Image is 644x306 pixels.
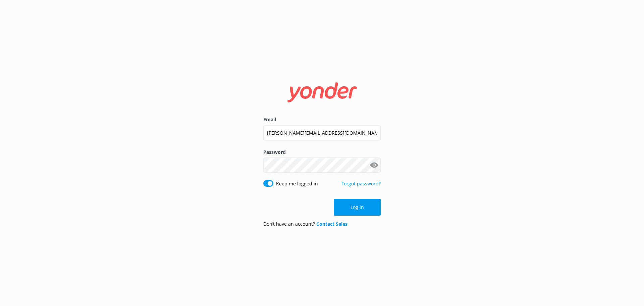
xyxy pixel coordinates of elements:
[263,125,381,140] input: user@emailaddress.com
[263,148,381,156] label: Password
[341,180,381,187] a: Forgot password?
[276,180,318,187] label: Keep me logged in
[316,221,347,227] a: Contact Sales
[263,116,381,123] label: Email
[367,159,381,172] button: Show password
[334,199,381,216] button: Log in
[263,220,347,228] p: Don’t have an account?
